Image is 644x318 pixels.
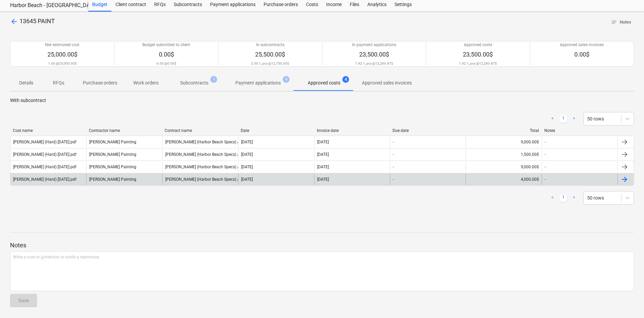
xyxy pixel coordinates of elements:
[241,165,253,169] div: [DATE]
[355,61,393,66] p: 1.92 1, pcs @ 12,260.87$
[342,76,349,83] span: 4
[317,177,329,182] div: [DATE]
[180,79,208,86] p: Subcontracts
[362,79,412,86] p: Approved sales invoices
[133,79,159,86] p: Work orders
[13,177,76,182] div: [PERSON_NAME] (Hard) [DATE].pdf
[241,177,253,182] div: [DATE]
[47,51,77,58] span: 25,000.00$
[18,79,34,86] p: Details
[393,128,463,133] div: Due date
[545,177,546,182] div: -
[393,140,394,144] div: -
[13,128,83,133] div: Cost name
[466,149,541,160] div: 1,500.00$
[317,140,329,144] div: [DATE]
[251,61,289,66] p: 2.00 1, pcs @ 12,750.00$
[13,165,76,169] div: [PERSON_NAME] (Hard) [DATE].pdf
[548,115,556,123] a: Previous page
[544,128,615,133] div: Notes
[10,241,634,249] p: Notes
[86,137,162,147] div: [PERSON_NAME] Painting
[317,165,329,169] div: [DATE]
[545,152,546,157] div: -
[611,19,617,25] span: notes
[89,128,160,133] div: Contractor name
[165,152,277,157] div: [PERSON_NAME] (Harbor Beach Specs) Agreement [DATE].pdf
[283,76,290,83] span: 4
[86,174,162,185] div: [PERSON_NAME] Painting
[256,42,284,48] p: In subcontracts
[570,115,578,123] a: Next page
[165,128,235,133] div: Contract name
[466,174,541,185] div: 4,000.00$
[459,61,497,66] p: 1.92 1, pcs @ 12,260.87$
[308,79,340,86] p: Approved costs
[466,137,541,147] div: 9,000.00$
[545,165,546,169] div: -
[359,51,389,58] span: 23,500.00$
[255,51,285,58] span: 25,500.00$
[20,17,55,25] span: 13645 PAINT
[235,79,281,86] p: Payment applications
[10,97,634,104] p: With subcontract
[86,149,162,160] div: [PERSON_NAME] Painting
[86,162,162,172] div: [PERSON_NAME] Painting
[142,42,190,48] p: Budget submitted to client
[241,152,253,157] div: [DATE]
[393,165,394,169] div: -
[393,177,394,182] div: -
[466,162,541,172] div: 9,000.00$
[608,17,634,28] button: Notes
[545,140,546,144] div: -
[50,79,67,86] p: RFQs
[548,194,556,202] a: Previous page
[317,128,387,133] div: Invoice date
[210,76,217,83] span: 1
[610,286,644,318] iframe: Chat Widget
[157,61,176,66] p: 0.00 @ 0.00$
[13,152,76,157] div: [PERSON_NAME] (Hard) [DATE].pdf
[463,51,493,58] span: 23,500.00$
[559,194,567,202] a: Page 1 is your current page
[570,194,578,202] a: Next page
[10,2,80,9] div: Harbor Beach - [GEOGRAPHIC_DATA]
[393,152,394,157] div: -
[159,51,174,58] span: 0.00$
[83,79,117,86] p: Purchase orders
[469,128,539,133] div: Total
[352,42,396,48] p: In payment applications
[165,140,277,144] div: [PERSON_NAME] (Harbor Beach Specs) Agreement [DATE].pdf
[559,115,567,123] a: Page 1 is your current page
[574,51,589,58] span: 0.00$
[10,17,18,26] span: arrow_back
[611,19,631,26] span: Notes
[560,42,604,48] p: Approved sales invoices
[165,165,277,169] div: [PERSON_NAME] (Harbor Beach Specs) Agreement [DATE].pdf
[464,42,492,48] p: Approved costs
[13,140,76,144] div: [PERSON_NAME] (Hard) [DATE].pdf
[165,177,277,182] div: [PERSON_NAME] (Harbor Beach Specs) Agreement [DATE].pdf
[241,140,253,144] div: [DATE]
[48,61,77,66] p: 1.00 @ 25,000.00$
[317,152,329,157] div: [DATE]
[241,128,311,133] div: Date
[45,42,79,48] p: Net estimated cost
